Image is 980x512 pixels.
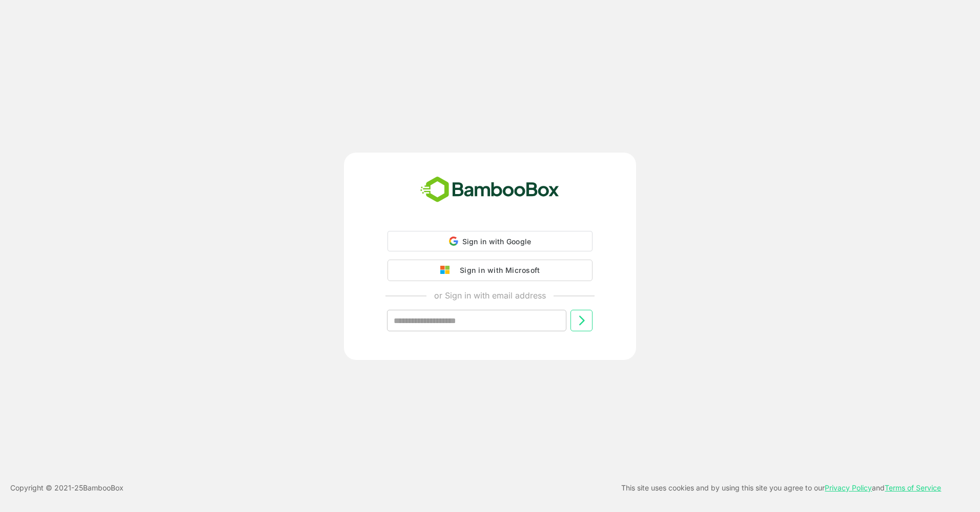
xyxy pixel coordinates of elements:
[434,289,546,302] p: or Sign in with email address
[885,483,941,492] a: Terms of Service
[387,260,593,281] button: Sign in with Microsoft
[415,173,565,207] img: bamboobox
[462,237,532,246] span: Sign in with Google
[455,264,540,277] div: Sign in with Microsoft
[10,482,124,494] p: Copyright © 2021- 25 BambooBox
[387,231,593,251] div: Sign in with Google
[440,266,455,275] img: google
[621,482,941,494] p: This site uses cookies and by using this site you agree to our and
[825,483,872,492] a: Privacy Policy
